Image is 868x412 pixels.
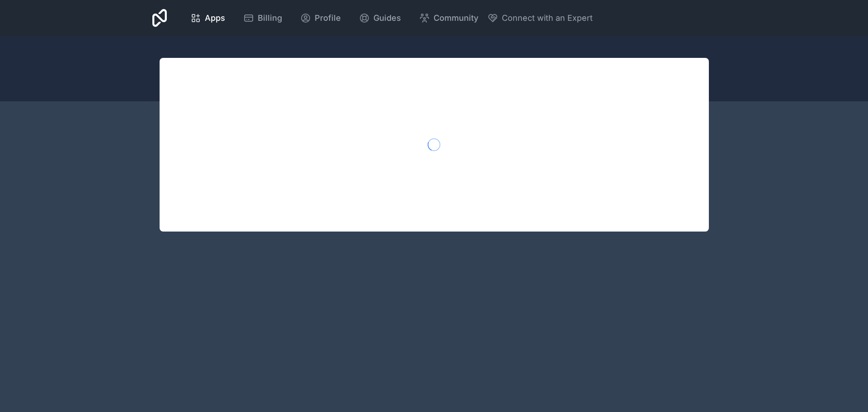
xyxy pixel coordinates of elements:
span: Billing [258,12,282,24]
span: Profile [315,12,341,24]
a: Profile [293,8,348,28]
a: Community [412,8,486,28]
span: Connect with an Expert [502,12,593,24]
span: Apps [205,12,225,24]
span: Community [434,12,478,24]
button: Connect with an Expert [487,12,593,24]
a: Apps [183,8,232,28]
a: Billing [236,8,289,28]
a: Guides [352,8,408,28]
span: Guides [373,12,401,24]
